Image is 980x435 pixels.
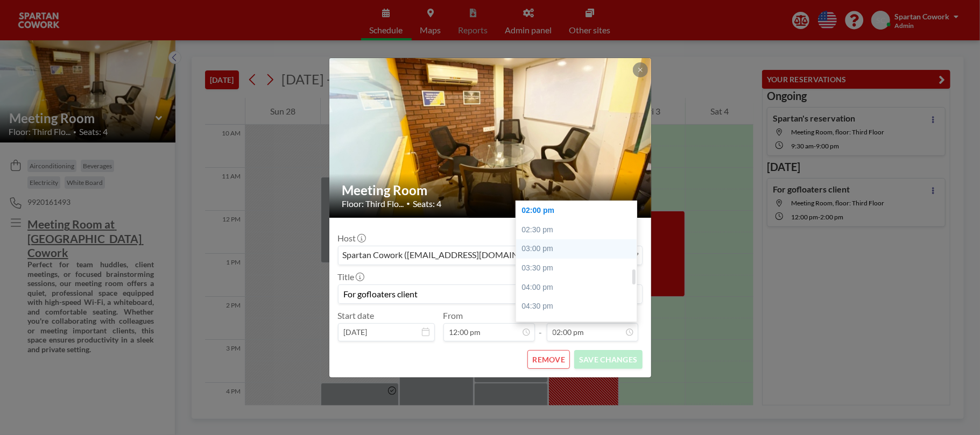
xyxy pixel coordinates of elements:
div: 04:30 pm [516,297,644,316]
button: SAVE CHANGES [574,350,642,369]
span: Spartan Cowork ([EMAIL_ADDRESS][DOMAIN_NAME]) [341,248,555,262]
div: 05:00 pm [516,316,644,336]
input: (No title) [339,285,642,303]
img: 537.jpg [329,17,652,259]
label: From [443,310,463,321]
span: • [407,199,411,208]
button: REMOVE [527,350,570,369]
label: Start date [338,310,375,321]
div: 04:00 pm [516,278,644,297]
span: Floor: Third Flo... [342,198,404,209]
label: Host [338,233,365,244]
div: 02:30 pm [516,220,644,240]
span: Seats: 4 [413,198,442,209]
h2: Meeting Room [342,182,639,198]
div: 03:30 pm [516,259,644,278]
span: - [539,314,542,338]
div: 03:00 pm [516,239,644,259]
label: Title [338,272,363,282]
div: 02:00 pm [516,201,644,220]
div: Search for option [339,246,642,265]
